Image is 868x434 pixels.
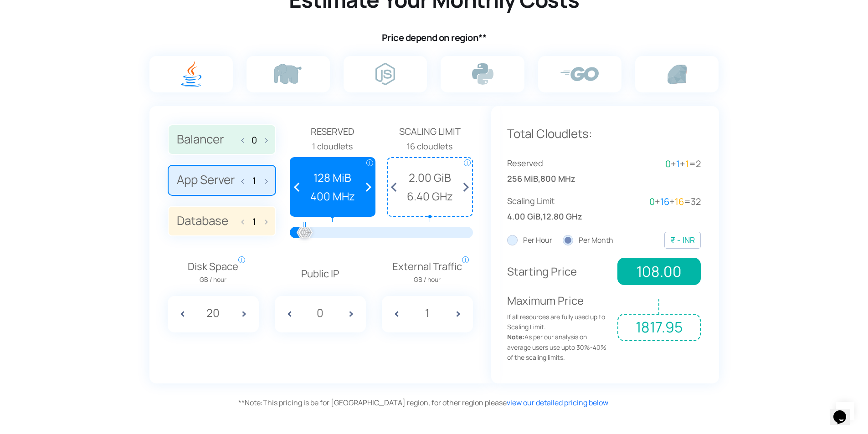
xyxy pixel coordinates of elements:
[668,65,687,84] img: ruby
[507,194,604,208] span: Scaling Limit
[238,398,263,408] span: Note:
[247,135,262,145] input: Balancer
[507,332,524,341] strong: Note:
[147,32,721,44] h4: Price depend on region**
[685,158,689,170] span: 1
[188,275,238,285] span: GB / hour
[543,210,582,223] span: 12.80 GHz
[670,234,695,247] div: ₹ - INR
[472,63,493,85] img: python
[830,398,859,425] iframe: chat widget
[238,256,245,263] span: i
[295,169,370,186] span: 128 MiB
[675,195,684,208] span: 16
[507,292,611,363] p: Maximum Price
[275,266,366,282] p: Public IP
[507,172,538,185] span: 256 MiB
[462,256,469,263] span: i
[238,397,721,409] div: This pricing is be for [GEOGRAPHIC_DATA] region, for other region please
[507,312,611,363] span: If all resources are fully used up to Scaling Limit. As per our analysis on average users use upt...
[290,140,376,153] div: 1 cloudlets
[247,216,262,227] input: Database
[617,314,700,341] span: 1817.95
[540,172,575,185] span: 800 MHz
[392,259,462,285] span: External Traffic
[464,159,471,166] span: i
[274,64,302,84] img: php
[507,210,540,223] span: 4.00 GiB
[375,63,395,85] img: node
[507,398,608,408] a: view our detailed pricing below
[617,258,700,285] span: 108.00
[392,188,467,205] span: 6.40 GHz
[507,157,604,185] div: ,
[247,175,262,186] input: App Server
[604,157,701,171] div: + + =
[507,263,611,280] p: Starting Price
[392,275,462,285] span: GB / hour
[290,124,376,139] span: Reserved
[387,140,473,153] div: 16 cloudlets
[507,194,604,223] div: ,
[660,195,669,208] span: 16
[366,159,373,166] span: i
[295,188,370,205] span: 400 MHz
[676,158,680,170] span: 1
[507,124,701,143] p: Total Cloudlets:
[168,124,276,155] label: Balancer
[560,67,599,81] img: go
[604,194,701,209] div: + + =
[392,169,467,186] span: 2.00 GiB
[507,235,552,246] label: Per Hour
[507,157,604,170] span: Reserved
[168,206,276,237] label: Database
[563,235,613,246] label: Per Month
[188,259,238,285] span: Disk Space
[649,195,655,208] span: 0
[665,158,671,170] span: 0
[181,61,201,87] img: java
[696,158,701,170] span: 2
[691,195,701,208] span: 32
[168,165,276,196] label: App Server
[387,124,473,139] span: Scaling Limit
